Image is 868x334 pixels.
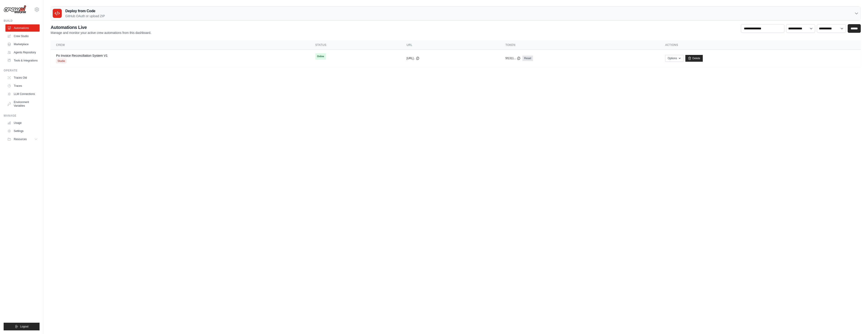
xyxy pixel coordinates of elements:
[310,40,401,50] th: Status
[51,31,151,35] p: Manage and monitor your active crew automations from this dashboard.
[500,40,660,50] th: Token
[5,49,40,56] a: Agents Repository
[660,40,861,50] th: Actions
[5,82,40,89] a: Traces
[5,74,40,81] a: Traces Old
[5,90,40,98] a: LLM Connections
[522,56,533,61] a: Reset
[51,40,310,50] th: Crew
[5,136,40,143] button: Resources
[5,41,40,48] a: Marketplace
[4,69,40,72] div: Operate
[315,53,326,60] span: Online
[4,5,26,14] img: Logo
[14,137,27,141] span: Resources
[56,54,108,57] a: Po Invoice Reconciliation System V1
[4,323,40,330] button: Logout
[505,56,521,60] button: 5f1311...
[51,24,151,31] h2: Automations Live
[20,325,28,328] span: Logout
[4,19,40,23] div: Build
[665,55,684,62] button: Options
[5,24,40,32] a: Automations
[5,33,40,40] a: Crew Studio
[5,57,40,64] a: Tools & Integrations
[5,99,40,109] a: Environment Variables
[65,14,105,18] p: GitHub OAuth or upload ZIP
[56,59,66,63] span: Studio
[4,114,40,118] div: Manage
[5,119,40,127] a: Usage
[5,127,40,135] a: Settings
[65,8,105,14] h3: Deploy from Code
[685,55,703,62] a: Delete
[401,40,500,50] th: URL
